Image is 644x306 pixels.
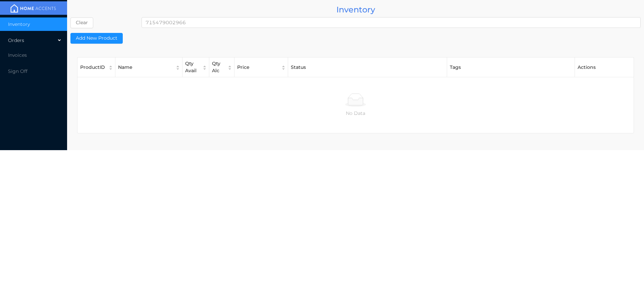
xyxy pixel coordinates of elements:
[291,64,444,71] div: Status
[450,64,572,71] div: Tags
[8,21,30,27] span: Inventory
[212,60,224,74] div: Qty Alc
[281,67,286,69] i: icon: caret-down
[118,64,172,71] div: Name
[203,64,207,66] i: icon: caret-up
[70,17,93,28] button: Clear
[185,60,199,74] div: Qty Avail
[175,64,180,70] div: Sort
[578,64,631,71] div: Actions
[237,64,278,71] div: Price
[8,3,58,13] img: mainBanner
[8,68,28,74] span: Sign Off
[80,64,105,71] div: ProductID
[70,33,123,44] button: Add New Product
[8,52,27,58] span: Invoices
[109,67,113,69] i: icon: caret-down
[281,64,286,66] i: icon: caret-up
[228,67,232,69] i: icon: caret-down
[109,64,113,66] i: icon: caret-up
[108,64,113,70] div: Sort
[228,64,232,66] i: icon: caret-up
[70,3,641,16] div: Inventory
[203,67,207,69] i: icon: caret-down
[83,110,628,117] p: No Data
[176,67,180,69] i: icon: caret-down
[176,64,180,66] i: icon: caret-up
[142,17,641,28] input: Search...
[227,64,232,70] div: Sort
[281,64,286,70] div: Sort
[345,93,366,107] img: No Data
[202,64,207,70] div: Sort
